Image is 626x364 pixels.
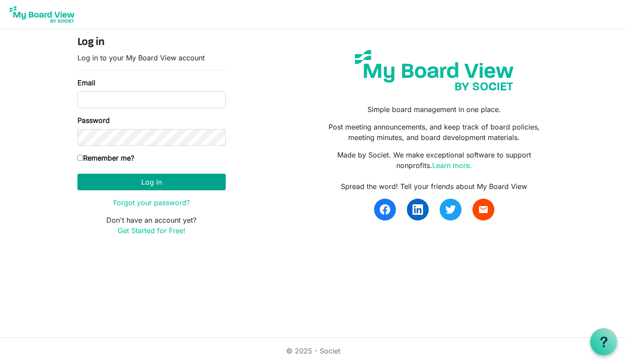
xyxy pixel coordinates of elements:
[113,198,190,207] a: Forgot your password?
[118,226,185,235] a: Get Started for Free!
[77,77,95,88] label: Email
[77,115,110,126] label: Password
[319,122,549,143] p: Post meeting announcements, and keep track of board policies, meeting minutes, and board developm...
[445,204,456,215] img: twitter.svg
[286,346,340,355] a: © 2025 - Societ
[319,104,549,115] p: Simple board management in one place.
[319,150,549,171] p: Made by Societ. We make exceptional software to support nonprofits.
[77,153,134,163] label: Remember me?
[77,174,226,190] button: Log in
[348,43,520,97] img: my-board-view-societ.svg
[7,3,77,25] img: My Board View Logo
[77,155,83,161] input: Remember me?
[77,36,226,49] h4: Log in
[413,204,423,215] img: linkedin.svg
[77,52,226,63] p: Log in to your My Board View account
[77,215,226,236] p: Don't have an account yet?
[380,204,390,215] img: facebook.svg
[432,161,472,170] a: Learn more.
[478,204,489,215] span: email
[319,181,549,192] div: Spread the word! Tell your friends about My Board View
[472,199,494,220] a: email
